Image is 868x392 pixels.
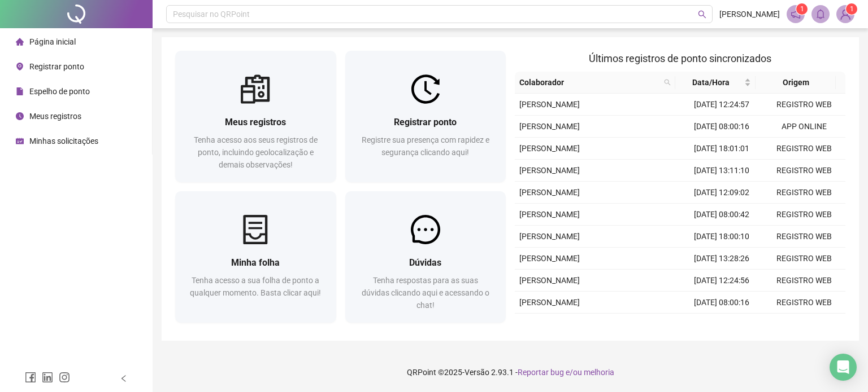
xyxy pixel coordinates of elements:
td: REGISTRO WEB [763,160,845,182]
span: Dúvidas [409,257,441,268]
span: Data/Hora [680,76,742,89]
span: Meus registros [225,117,286,127]
span: Últimos registros de ponto sincronizados [589,52,771,64]
td: REGISTRO WEB [763,270,845,292]
td: [DATE] 12:09:02 [680,182,763,204]
span: Minhas solicitações [29,136,98,146]
span: Espelho de ponto [29,87,90,96]
span: [PERSON_NAME] [519,144,580,153]
span: Reportar bug e/ou melhoria [518,368,614,377]
td: [DATE] 08:00:16 [680,292,763,314]
a: Meus registrosTenha acesso aos seus registros de ponto, incluindo geolocalização e demais observa... [175,51,336,182]
td: REGISTRO WEB [763,226,845,248]
td: [DATE] 12:24:57 [680,94,763,116]
td: [DATE] 17:00:27 [680,314,763,336]
th: Origem [756,72,836,94]
footer: QRPoint © 2025 - 2.93.1 - [153,353,868,392]
span: notification [791,9,801,19]
td: [DATE] 13:11:10 [680,160,763,182]
span: search [662,74,673,91]
td: [DATE] 08:00:42 [680,204,763,226]
span: home [16,38,24,46]
span: linkedin [42,372,53,383]
td: [DATE] 12:24:56 [680,270,763,292]
span: [PERSON_NAME] [519,166,580,175]
span: 1 [800,5,804,13]
a: Minha folhaTenha acesso a sua folha de ponto a qualquer momento. Basta clicar aqui! [175,191,336,323]
td: [DATE] 18:00:10 [680,226,763,248]
td: [DATE] 18:01:01 [680,138,763,160]
span: [PERSON_NAME] [519,254,580,263]
span: search [698,10,706,19]
th: Data/Hora [675,72,756,94]
span: Tenha acesso a sua folha de ponto a qualquer momento. Basta clicar aqui! [190,276,321,297]
td: REGISTRO WEB [763,292,845,314]
span: instagram [59,372,70,383]
span: [PERSON_NAME] [519,210,580,219]
span: [PERSON_NAME] [519,188,580,197]
a: DúvidasTenha respostas para as suas dúvidas clicando aqui e acessando o chat! [345,191,506,323]
span: schedule [16,137,24,145]
td: [DATE] 08:00:16 [680,116,763,138]
span: [PERSON_NAME] [519,232,580,241]
span: 1 [850,5,854,13]
span: Colaborador [519,76,659,89]
span: search [664,79,671,86]
div: Open Intercom Messenger [830,354,857,381]
td: APP ONLINE [763,116,845,138]
span: Tenha acesso aos seus registros de ponto, incluindo geolocalização e demais observações! [194,135,318,169]
sup: Atualize o seu contato no menu Meus Dados [846,3,857,15]
span: file [16,87,24,95]
td: REGISTRO WEB [763,248,845,270]
span: [PERSON_NAME] [519,276,580,285]
span: [PERSON_NAME] [519,122,580,131]
td: REGISTRO WEB [763,314,845,336]
span: Registre sua presença com rapidez e segurança clicando aqui! [362,135,489,157]
td: REGISTRO WEB [763,94,845,116]
img: 94622 [837,6,854,23]
sup: 1 [796,3,808,15]
span: Versão [465,368,489,377]
span: facebook [25,372,36,383]
span: bell [815,9,826,19]
span: Tenha respostas para as suas dúvidas clicando aqui e acessando o chat! [362,276,489,310]
span: left [120,375,128,382]
td: REGISTRO WEB [763,182,845,204]
span: [PERSON_NAME] [519,298,580,307]
a: Registrar pontoRegistre sua presença com rapidez e segurança clicando aqui! [345,51,506,182]
span: Página inicial [29,37,76,46]
span: [PERSON_NAME] [719,8,780,20]
span: environment [16,63,24,71]
td: REGISTRO WEB [763,138,845,160]
span: Registrar ponto [29,62,84,71]
td: [DATE] 13:28:26 [680,248,763,270]
span: Minha folha [231,257,280,268]
td: REGISTRO WEB [763,204,845,226]
span: Meus registros [29,112,81,121]
span: Registrar ponto [394,117,457,127]
span: [PERSON_NAME] [519,100,580,109]
span: clock-circle [16,112,24,120]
